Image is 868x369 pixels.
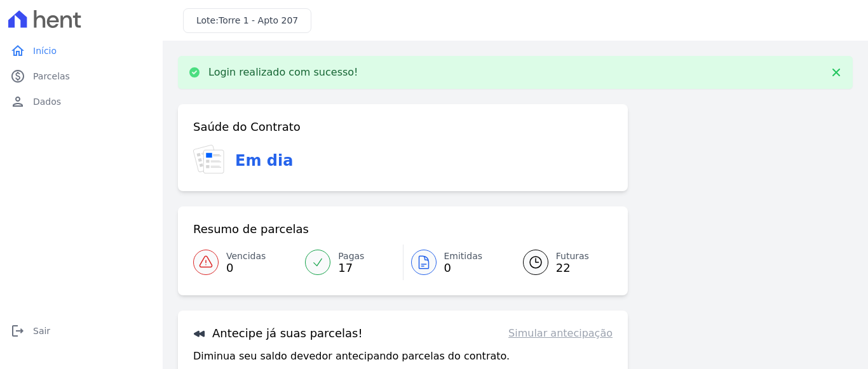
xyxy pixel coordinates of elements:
[193,349,510,364] p: Diminua seu saldo devedor antecipando parcelas do contrato.
[226,263,266,273] span: 0
[193,119,301,135] h3: Saúde do Contrato
[5,318,158,344] a: logoutSair
[235,149,293,172] h3: Em dia
[219,15,298,25] span: Torre 1 - Apto 207
[556,263,589,273] span: 22
[193,326,363,341] h3: Antecipe já suas parcelas!
[5,38,158,64] a: homeInício
[444,263,483,273] span: 0
[193,245,297,280] a: Vencidas 0
[10,323,25,339] i: logout
[444,250,483,263] span: Emitidas
[338,250,364,263] span: Pagas
[226,250,266,263] span: Vencidas
[10,94,25,109] i: person
[193,222,309,237] h3: Resumo de parcelas
[508,326,613,341] a: Simular antecipação
[10,43,25,58] i: home
[33,44,57,57] span: Início
[556,250,589,263] span: Futuras
[33,70,70,83] span: Parcelas
[10,69,25,84] i: paid
[338,263,364,273] span: 17
[403,245,508,280] a: Emitidas 0
[33,325,50,337] span: Sair
[196,14,298,27] h3: Lote:
[5,89,158,114] a: personDados
[5,64,158,89] a: paidParcelas
[208,66,358,79] p: Login realizado com sucesso!
[33,95,61,108] span: Dados
[297,245,402,280] a: Pagas 17
[508,245,613,280] a: Futuras 22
